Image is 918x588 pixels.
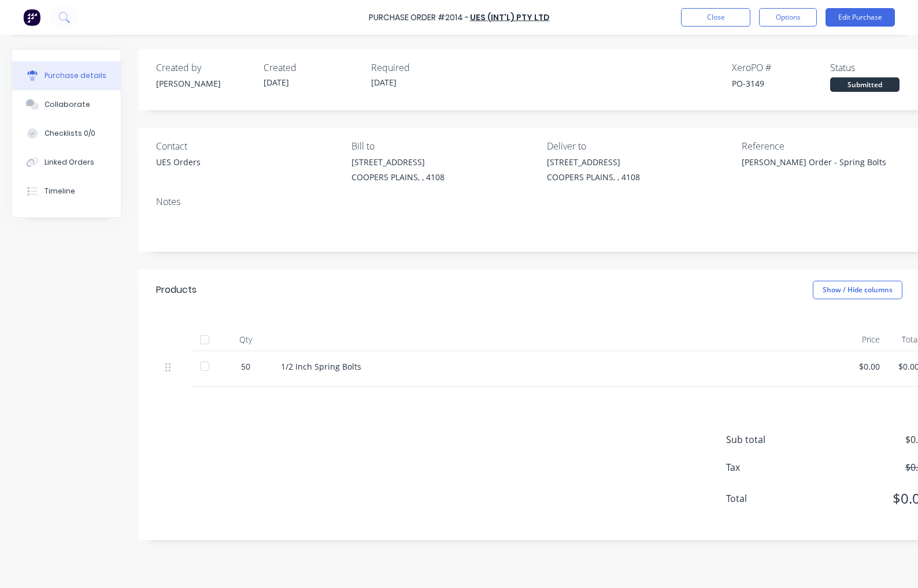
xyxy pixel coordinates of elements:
[547,139,734,153] div: Deliver to
[156,77,254,90] div: [PERSON_NAME]
[12,177,121,206] button: Timeline
[726,460,813,474] span: Tax
[229,360,262,373] div: 50
[12,61,121,90] button: Purchase details
[45,99,90,110] div: Collaborate
[732,77,830,90] div: PO-3149
[732,61,830,75] div: Xero PO #
[45,186,75,196] div: Timeline
[351,171,445,183] div: COOPERS PLAINS, , 4108
[369,12,469,24] div: Purchase Order #2014 -
[23,9,40,26] img: Factory
[156,283,197,297] div: Products
[351,156,445,168] div: [STREET_ADDRESS]
[12,148,121,177] button: Linked Orders
[547,171,640,183] div: COOPERS PLAINS, , 4108
[45,128,95,139] div: Checklists 0/0
[759,8,817,27] button: Options
[813,281,902,299] button: Show / Hide columns
[156,61,254,75] div: Created by
[681,8,750,27] button: Close
[220,328,272,351] div: Qty
[156,156,201,168] div: UES Orders
[264,61,362,75] div: Created
[45,157,94,168] div: Linked Orders
[850,328,889,351] div: Price
[45,70,106,81] div: Purchase details
[859,360,880,373] div: $0.00
[742,156,886,182] textarea: [PERSON_NAME] Order - Spring Bolts
[470,12,550,23] a: UES (Int'l) Pty Ltd
[726,433,813,446] span: Sub total
[12,119,121,148] button: Checklists 0/0
[156,139,343,153] div: Contact
[12,90,121,119] button: Collaborate
[547,156,640,168] div: [STREET_ADDRESS]
[830,77,900,92] div: Submitted
[281,360,841,373] div: 1/2 Inch Spring Bolts
[726,492,813,505] span: Total
[371,61,469,75] div: Required
[351,139,538,153] div: Bill to
[826,8,895,27] button: Edit Purchase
